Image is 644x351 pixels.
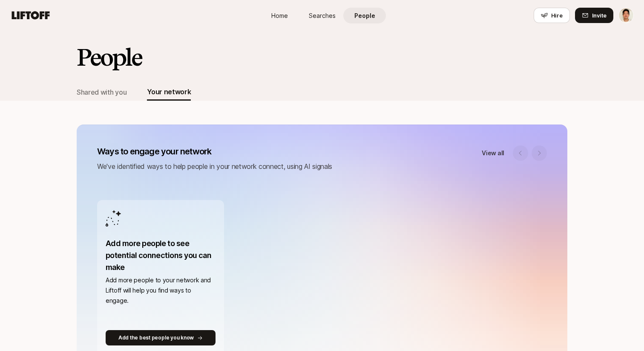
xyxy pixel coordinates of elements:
p: Add more people to your network and Liftoff will help you find ways to engage. [106,275,216,306]
span: Home [271,11,288,20]
span: Hire [551,11,563,20]
button: Shared with you [77,84,126,101]
button: Jeremy Chen [618,8,634,23]
a: Searches [301,8,343,23]
p: Ways to engage your network [97,145,332,157]
div: Your network [147,86,191,97]
button: Invite [575,8,613,23]
span: People [354,11,375,20]
span: Invite [592,11,607,20]
a: Home [258,8,301,23]
h2: People [77,44,141,70]
p: Add the best people you know [118,334,194,342]
span: Searches [309,11,336,20]
button: Add the best people you know [106,330,216,345]
p: Add more people to see potential connections you can make [106,238,216,273]
div: Shared with you [77,87,126,98]
a: View all [482,148,504,158]
button: Your network [147,84,191,101]
p: We've identified ways to help people in your network connect, using AI signals [97,161,332,172]
img: Jeremy Chen [619,8,633,23]
a: People [343,8,386,23]
button: Hire [534,8,570,23]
